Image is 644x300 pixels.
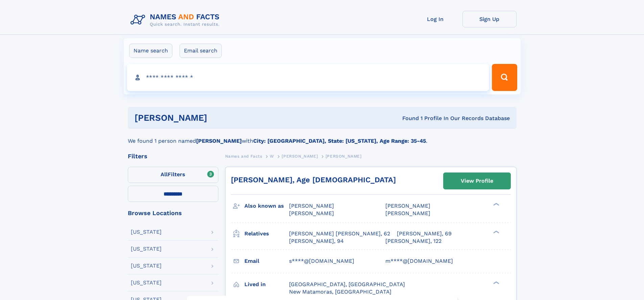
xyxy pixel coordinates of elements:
[161,171,168,178] span: All
[225,152,262,160] a: Names and Facts
[270,152,274,160] a: W
[196,138,242,144] b: [PERSON_NAME]
[131,263,162,269] div: [US_STATE]
[289,237,344,245] a: [PERSON_NAME], 94
[289,281,405,287] span: [GEOGRAPHIC_DATA], [GEOGRAPHIC_DATA]
[492,230,500,234] div: ❯
[326,154,362,159] span: [PERSON_NAME]
[244,279,289,290] h3: Lived in
[253,138,426,144] b: City: [GEOGRAPHIC_DATA], State: [US_STATE], Age Range: 35-45
[128,210,218,216] div: Browse Locations
[385,203,430,209] span: [PERSON_NAME]
[129,44,172,58] label: Name search
[128,153,218,159] div: Filters
[385,237,442,245] a: [PERSON_NAME], 122
[135,114,305,122] h1: [PERSON_NAME]
[180,44,222,58] label: Email search
[282,152,318,160] a: [PERSON_NAME]
[289,230,390,237] a: [PERSON_NAME] [PERSON_NAME], 62
[462,11,517,27] a: Sign Up
[131,246,162,252] div: [US_STATE]
[492,64,517,91] button: Search Button
[444,173,510,189] a: View Profile
[461,173,493,189] div: View Profile
[244,228,289,239] h3: Relatives
[282,154,318,159] span: [PERSON_NAME]
[244,200,289,212] h3: Also known as
[385,210,430,216] span: [PERSON_NAME]
[127,64,489,91] input: search input
[289,289,391,295] span: New Matamoras, [GEOGRAPHIC_DATA]
[270,154,274,159] span: W
[305,115,510,122] div: Found 1 Profile In Our Records Database
[492,202,500,207] div: ❯
[231,176,396,184] a: [PERSON_NAME], Age [DEMOGRAPHIC_DATA]
[128,129,517,145] div: We found 1 person named with .
[289,203,334,209] span: [PERSON_NAME]
[397,230,452,237] a: [PERSON_NAME], 69
[244,255,289,267] h3: Email
[131,280,162,285] div: [US_STATE]
[408,11,462,27] a: Log In
[131,229,162,235] div: [US_STATE]
[128,167,218,183] label: Filters
[289,210,334,216] span: [PERSON_NAME]
[492,280,500,285] div: ❯
[128,11,225,29] img: Logo Names and Facts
